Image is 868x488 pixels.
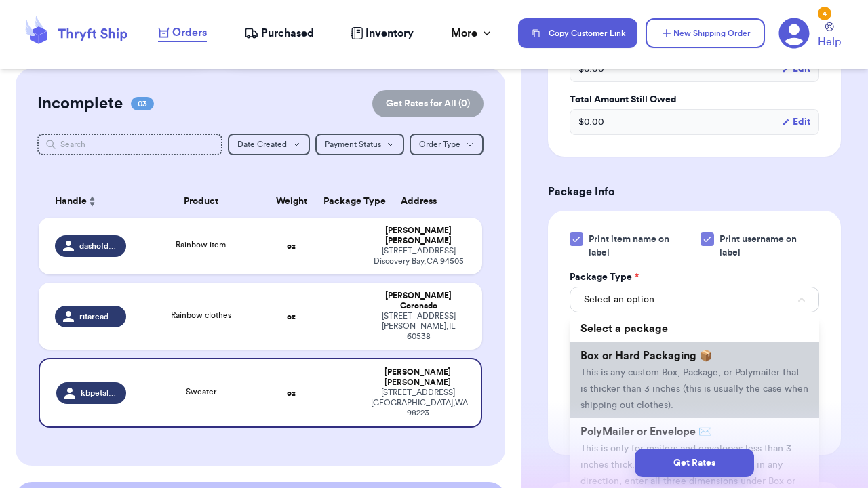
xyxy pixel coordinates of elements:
span: Help [818,34,841,50]
label: Package Type [570,270,639,284]
button: Order Type [410,134,484,155]
span: kbpetalsandpatch [81,388,118,399]
span: $ 0.00 [578,62,604,76]
strong: oz [287,389,296,397]
span: Print item name on label [589,232,692,260]
input: Search [37,134,222,155]
span: Rainbow clothes [171,311,231,319]
button: Edit [782,115,810,129]
button: Select an option [570,287,819,312]
span: $ 0.00 [578,115,604,129]
button: Date Created [228,134,310,155]
div: More [451,25,494,41]
div: [PERSON_NAME] Coronado [371,291,466,311]
span: Order Type [419,140,460,148]
span: Date Created [237,140,287,148]
a: Orders [158,24,207,42]
th: Product [134,185,268,218]
button: Get Rates [635,449,754,477]
span: ritareadstrash [79,311,118,322]
strong: oz [287,242,296,250]
span: Purchased [261,25,314,41]
a: Purchased [244,25,314,41]
span: This is any custom Box, Package, or Polymailer that is thicker than 3 inches (this is usually the... [580,368,808,410]
span: dashofdreams [79,241,118,251]
span: Box or Hard Packaging 📦 [580,350,713,361]
span: Payment Status [325,140,381,148]
span: 03 [131,97,154,110]
th: Address [363,185,482,218]
button: Edit [782,62,810,76]
th: Weight [268,185,315,218]
div: [STREET_ADDRESS] [GEOGRAPHIC_DATA] , WA 98223 [371,388,465,418]
strong: oz [287,312,296,321]
div: [STREET_ADDRESS] Discovery Bay , CA 94505 [371,246,466,266]
span: Select a package [580,323,668,334]
label: Total Amount Still Owed [570,93,819,106]
button: New Shipping Order [646,18,765,48]
button: Copy Customer Link [518,18,637,48]
button: Sort ascending [87,193,98,209]
div: [PERSON_NAME] [PERSON_NAME] [371,226,466,246]
span: Rainbow item [176,241,226,249]
div: [STREET_ADDRESS] [PERSON_NAME] , IL 60538 [371,311,466,342]
div: [PERSON_NAME] [PERSON_NAME] [371,367,465,388]
a: Help [818,22,841,50]
span: Print username on label [719,232,820,260]
span: Handle [55,195,87,209]
a: 4 [778,18,810,49]
span: Inventory [366,25,414,41]
h3: Package Info [548,184,841,200]
h2: Incomplete [37,93,123,115]
a: Inventory [351,25,414,41]
th: Package Type [315,185,363,218]
span: Sweater [186,388,216,396]
span: Orders [172,24,207,41]
span: PolyMailer or Envelope ✉️ [580,426,712,437]
span: Select an option [584,293,654,306]
div: 4 [818,7,831,20]
button: Get Rates for All (0) [372,90,484,117]
button: Payment Status [315,134,404,155]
